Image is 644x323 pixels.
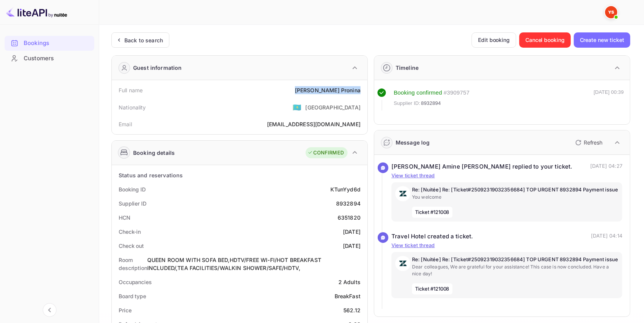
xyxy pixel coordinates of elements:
[412,194,618,201] p: You welcome
[571,137,605,149] button: Refresh
[574,32,630,48] button: Create new ticket
[338,278,361,286] div: 2 Adults
[305,103,361,111] div: [GEOGRAPHIC_DATA]
[5,36,94,51] div: Bookings
[124,36,163,44] div: Back to search
[396,64,419,72] div: Timeline
[343,228,361,236] div: [DATE]
[444,88,470,97] div: # 3909757
[119,292,146,300] div: Board type
[147,256,361,272] div: QUEEN ROOM WITH SOFA BED,HDTV/FREE WI-FI/HOT BREAKFAST INCLUDED/,TEA FACILITIES/WALKIN SHOWER/SAF...
[293,100,301,114] span: United States
[338,214,361,222] div: 6351820
[412,264,618,277] p: Dear colleagues, We are grateful for your assistance! This case is now concluded. Have a nice day!
[119,199,147,207] div: Supplier ID
[6,6,67,18] img: LiteAPI logo
[394,88,442,97] div: Booking confirmed
[343,242,361,250] div: [DATE]
[395,186,411,201] img: AwvSTEc2VUhQAAAAAElFTkSuQmCC
[590,162,622,171] p: [DATE] 04:27
[421,100,441,107] span: 8932894
[336,199,361,207] div: 8932894
[412,283,452,295] span: Ticket #121008
[412,186,618,194] p: Re: [Nuitée] Re: [Ticket#25092319032356684] TOP URGENT 8932894 Payment issue
[591,232,622,241] p: [DATE] 04:14
[412,207,452,218] span: Ticket #121008
[119,171,183,179] div: Status and reservations
[5,36,94,50] a: Bookings
[43,303,56,317] button: Collapse navigation
[119,228,141,236] div: Check-in
[119,185,146,193] div: Booking ID
[335,292,361,300] div: BreakFast
[133,149,175,157] div: Booking details
[24,39,90,48] div: Bookings
[594,88,624,111] div: [DATE] 00:39
[391,172,622,180] p: View ticket thread
[396,138,430,146] div: Message log
[330,185,361,193] div: KTunYyd6d
[391,162,573,171] div: [PERSON_NAME] Amine [PERSON_NAME] replied to your ticket.
[119,214,130,222] div: HCN
[119,120,132,128] div: Email
[133,64,182,72] div: Guest information
[5,51,94,65] a: Customers
[308,149,344,157] div: CONFIRMED
[519,32,571,48] button: Cancel booking
[119,278,152,286] div: Occupancies
[605,6,617,18] img: Yandex Support
[5,51,94,66] div: Customers
[119,242,144,250] div: Check out
[24,54,90,63] div: Customers
[119,256,147,272] div: Room description
[472,32,516,48] button: Edit booking
[119,306,132,314] div: Price
[267,120,361,128] div: [EMAIL_ADDRESS][DOMAIN_NAME]
[584,138,602,146] p: Refresh
[391,242,622,249] p: View ticket thread
[295,86,361,94] div: [PERSON_NAME] Pronina
[412,256,618,264] p: Re: [Nuitée] Re: [Ticket#25092319032356684] TOP URGENT 8932894 Payment issue
[391,232,473,241] div: Travel Hotel created a ticket.
[119,86,143,94] div: Full name
[343,306,361,314] div: 562.12
[119,103,146,111] div: Nationality
[394,100,420,107] span: Supplier ID:
[395,256,411,271] img: AwvSTEc2VUhQAAAAAElFTkSuQmCC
